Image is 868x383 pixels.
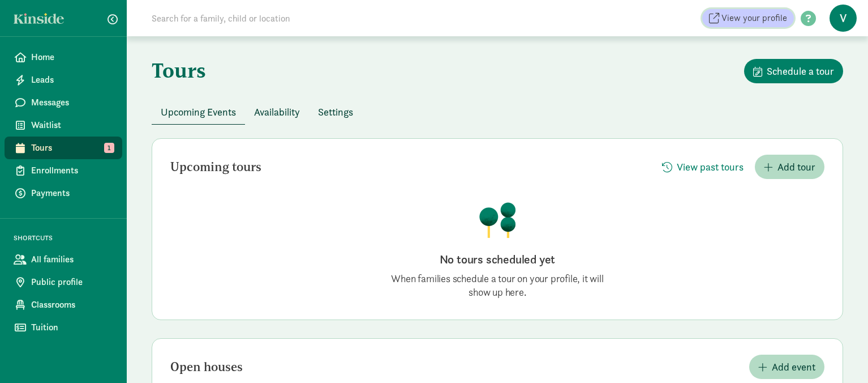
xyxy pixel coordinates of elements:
button: Availability [245,100,309,124]
span: Leads [31,73,113,87]
span: Home [31,50,113,64]
span: Add tour [777,159,815,175]
span: Waitlist [31,118,113,132]
a: Public profile [5,271,122,293]
p: When families schedule a tour on your profile, it will show up here. [384,272,611,299]
button: Add event [749,355,824,379]
h2: No tours scheduled yet [384,252,611,267]
a: Tours 1 [5,137,122,159]
h2: Open houses [170,360,243,374]
a: Classrooms [5,293,122,316]
span: Messages [31,96,113,109]
button: View past tours [653,155,753,179]
span: Public profile [31,275,113,289]
span: View your profile [721,11,787,25]
span: All families [31,253,113,266]
button: Add tour [755,155,824,179]
button: Settings [309,100,362,124]
iframe: Chat Widget [811,329,868,383]
span: V [830,5,857,32]
a: Leads [5,69,122,91]
span: Settings [318,104,353,120]
a: Enrollments [5,159,122,182]
span: Tuition [31,321,113,334]
h1: Tours [152,59,206,82]
a: View your profile [702,9,794,27]
a: View past tours [653,161,753,174]
a: Payments [5,182,122,205]
span: Enrollments [31,164,113,177]
h2: Upcoming tours [170,160,261,174]
span: Add event [772,359,815,375]
a: Home [5,46,122,69]
img: illustration-trees.png [478,202,517,238]
input: Search for a family, child or location [145,7,462,29]
button: Schedule a tour [744,59,843,83]
a: Messages [5,91,122,114]
span: Availability [254,104,300,120]
span: Schedule a tour [767,63,834,79]
a: Tuition [5,316,122,339]
a: All families [5,248,122,271]
span: View past tours [677,159,744,175]
button: Upcoming Events [152,100,245,124]
a: Waitlist [5,114,122,137]
span: Classrooms [31,298,113,312]
span: Payments [31,186,113,200]
span: 1 [104,143,114,153]
span: Tours [31,141,113,155]
span: Upcoming Events [161,104,236,120]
